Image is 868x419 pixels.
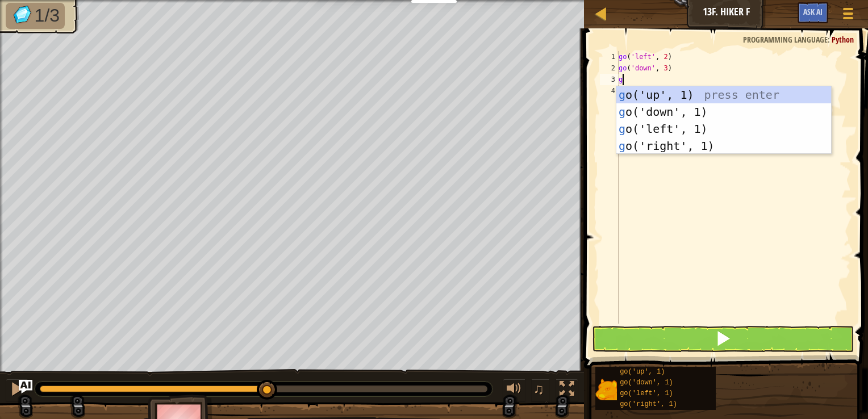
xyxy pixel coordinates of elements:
div: 4 [600,85,619,97]
button: Shift+Enter: Run current code. [592,326,854,352]
button: Show game menu [834,2,862,29]
li: Collect the gems. [6,3,65,29]
span: go('up', 1) [620,368,665,376]
img: portrait.png [595,379,617,400]
span: Ask AI [803,6,823,17]
span: Programming language [743,34,828,45]
span: go('down', 1) [620,379,673,387]
span: 1/3 [35,5,60,26]
div: 2 [600,62,619,74]
span: Python [832,34,854,45]
button: Toggle fullscreen [556,379,578,402]
div: 3 [600,74,619,85]
button: Ask AI [19,380,32,393]
span: : [828,34,832,45]
button: Ctrl + P: Pause [6,379,28,402]
span: ♫ [533,380,545,397]
button: ♫ [531,379,550,402]
span: go('right', 1) [620,400,677,408]
button: Ask AI [798,2,828,23]
div: 1 [600,51,619,62]
span: go('left', 1) [620,389,673,397]
button: Adjust volume [503,379,525,402]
